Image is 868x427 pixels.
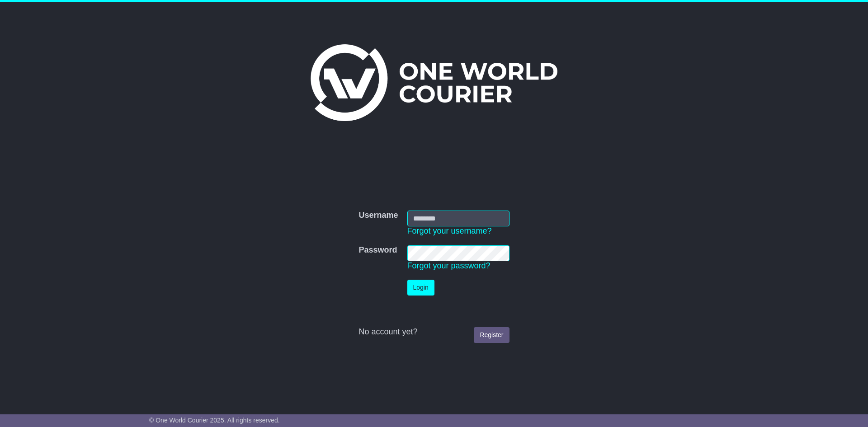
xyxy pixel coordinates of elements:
label: Password [359,245,397,255]
span: © One World Courier 2025. All rights reserved. [149,417,280,424]
div: No account yet? [359,327,509,337]
button: Login [407,280,434,296]
label: Username [359,211,398,221]
img: One World [311,44,557,121]
a: Forgot your password? [407,261,491,270]
a: Forgot your username? [407,226,492,235]
a: Register [474,327,509,343]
